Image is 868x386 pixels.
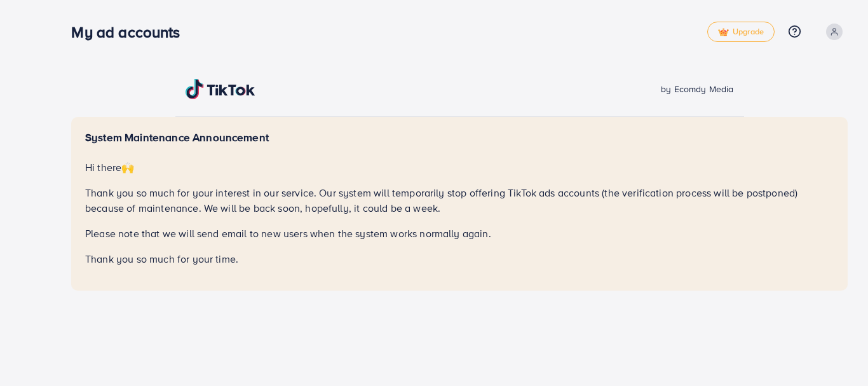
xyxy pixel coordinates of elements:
h3: My ad accounts [71,23,190,41]
p: Thank you so much for your time. [85,251,834,266]
p: Hi there [85,160,834,175]
p: Please note that we will send email to new users when the system works normally again. [85,226,834,241]
img: tick [718,28,729,37]
span: Upgrade [718,27,764,37]
span: 🙌 [121,160,134,174]
a: tickUpgrade [707,22,775,42]
img: TikTok [186,79,255,99]
h5: System Maintenance Announcement [85,131,834,144]
span: by Ecomdy Media [661,83,733,95]
p: Thank you so much for your interest in our service. Our system will temporarily stop offering Tik... [85,185,834,216]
